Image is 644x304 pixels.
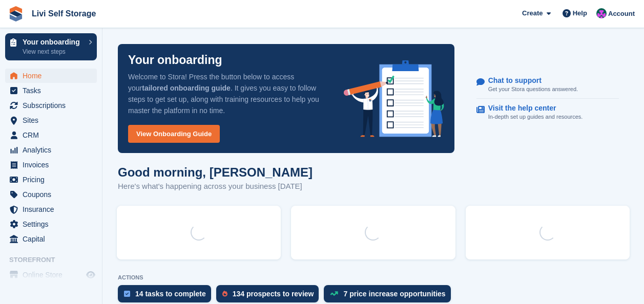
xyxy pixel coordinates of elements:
[573,8,587,18] span: Help
[23,38,84,46] p: Your onboarding
[23,217,84,231] span: Settings
[28,5,100,22] a: Livi Self Storage
[5,172,97,187] a: menu
[135,290,206,298] div: 14 tasks to complete
[5,158,97,172] a: menu
[128,125,220,143] a: View Onboarding Guide
[488,113,583,121] p: In-depth set up guides and resources.
[8,6,24,21] img: stora-icon-8386f47178a22dfd0bd8f6a31ec36ba5ce8667c1dd55bd0f319d3a0aa187defe.svg
[5,217,97,231] a: menu
[23,143,84,157] span: Analytics
[233,290,314,298] div: 134 prospects to review
[23,158,84,172] span: Invoices
[118,274,629,281] p: ACTIONS
[118,165,313,179] h1: Good morning, [PERSON_NAME]
[5,33,97,60] a: Your onboarding View next steps
[23,268,84,282] span: Online Store
[23,187,84,202] span: Coupons
[5,202,97,216] a: menu
[85,269,97,281] a: Preview store
[522,8,543,18] span: Create
[488,104,575,113] p: Visit the help center
[5,187,97,202] a: menu
[23,172,84,187] span: Pricing
[9,255,102,265] span: Storefront
[5,83,97,98] a: menu
[488,76,570,85] p: Chat to support
[344,60,444,137] img: onboarding-info-6c161a55d2c0e0a8cae90662b2fe09162a5109e8cc188191df67fb4f79e88e88.svg
[23,232,84,246] span: Capital
[5,69,97,83] a: menu
[23,83,84,98] span: Tasks
[488,85,578,94] p: Get your Stora questions answered.
[343,290,445,298] div: 7 price increase opportunities
[5,98,97,113] a: menu
[476,99,619,126] a: Visit the help center In-depth set up guides and resources.
[330,291,338,296] img: price_increase_opportunities-93ffe204e8149a01c8c9dc8f82e8f89637d9d84a8eef4429ea346261dce0b2c0.svg
[23,128,84,142] span: CRM
[5,128,97,142] a: menu
[142,84,231,92] strong: tailored onboarding guide
[596,8,607,18] img: Graham Cameron
[222,291,227,297] img: prospect-51fa495bee0391a8d652442698ab0144808aea92771e9ea1ae160a38d050c398.svg
[5,232,97,246] a: menu
[23,113,84,127] span: Sites
[5,268,97,282] a: menu
[5,143,97,157] a: menu
[608,9,635,19] span: Account
[118,181,313,192] p: Here's what's happening across your business [DATE]
[476,71,619,99] a: Chat to support Get your Stora questions answered.
[128,71,327,116] p: Welcome to Stora! Press the button below to access your . It gives you easy to follow steps to ge...
[5,113,97,127] a: menu
[23,69,84,83] span: Home
[128,54,222,66] p: Your onboarding
[23,47,84,56] p: View next steps
[124,291,130,297] img: task-75834270c22a3079a89374b754ae025e5fb1db73e45f91037f5363f120a921f8.svg
[23,202,84,216] span: Insurance
[23,98,84,113] span: Subscriptions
